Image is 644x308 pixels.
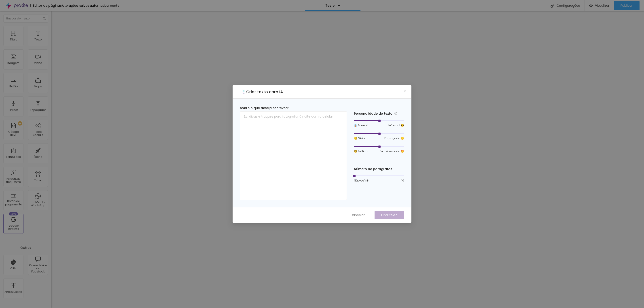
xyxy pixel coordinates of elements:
div: Espaçador [30,108,46,112]
p: Teste [325,4,335,7]
span: close [403,90,407,93]
span: Cancelar [350,213,365,217]
button: Publicar [614,1,640,10]
div: Timer [34,179,42,182]
span: Entusiasmado 🤩 [380,149,404,153]
div: Vídeo [34,61,42,65]
div: Divisor [9,108,18,112]
div: Redes Sociais [29,130,47,137]
div: Número de parágrafos [354,167,404,171]
div: Sobre o que deseja escrever? [240,106,347,110]
button: Cancelar [346,211,369,219]
div: Imagem [7,61,19,65]
div: Mapa [34,85,42,88]
div: Título [10,38,17,41]
div: Alterações salvas automaticamente [62,4,119,7]
div: Editor de páginas [30,4,62,7]
img: view-1.svg [589,4,593,8]
div: Código HTML [4,130,22,137]
div: Botão do WhatsApp [29,201,47,207]
span: 🧐 Sério [354,136,365,140]
span: Engraçado 😄 [384,136,404,140]
img: Icone [551,4,554,8]
div: Perguntas frequentes [4,177,22,184]
button: Criar texto [375,211,404,219]
div: Formulário [6,155,21,158]
div: Botão [9,85,18,88]
span: 👔 Formal [354,123,368,127]
div: CRM [10,267,17,270]
div: Botão de pagamento [4,200,22,206]
span: 10 [401,179,404,183]
span: 🤓 Prático [354,149,367,153]
div: Novo [9,212,18,215]
div: Ícone [34,155,42,158]
div: Texto [34,38,42,41]
span: Visualizar [595,4,609,7]
div: Antes/Depois [4,290,22,293]
h2: Criar texto com IA [246,89,283,95]
div: Comentários do Facebook [29,264,47,273]
input: Buscar elemento [3,15,48,23]
button: Visualizar [585,1,614,10]
div: Google Reviews [4,224,22,231]
span: Informal 😎 [388,123,404,127]
div: Personalidade do texto [354,111,404,116]
button: Close [403,89,407,94]
span: Não definir [354,179,369,183]
span: Publicar [621,4,633,7]
img: Icone [43,17,46,20]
